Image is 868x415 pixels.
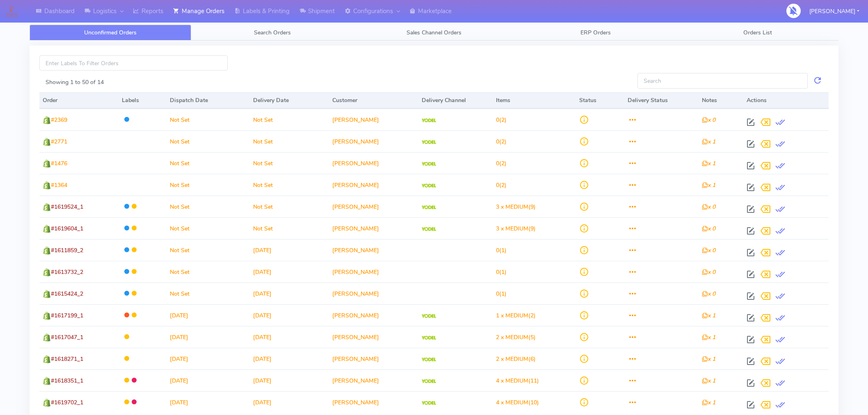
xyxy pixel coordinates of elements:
[51,290,83,298] span: #1615424_2
[702,203,715,211] i: x 0
[496,355,528,363] span: 2 x MEDIUM
[51,333,83,341] span: #1617047_1
[496,333,536,341] span: (5)
[329,217,418,239] td: [PERSON_NAME]
[250,152,329,174] td: Not Set
[250,196,329,217] td: Not Set
[167,92,250,109] th: Dispatch Date
[702,377,715,385] i: x 1
[51,399,83,406] span: #1619702_1
[167,348,250,369] td: [DATE]
[496,225,528,233] span: 3 x MEDIUM
[496,268,499,276] span: 0
[702,399,715,406] i: x 1
[422,140,436,144] img: Yodel
[250,326,329,348] td: [DATE]
[422,358,436,362] img: Yodel
[702,355,715,363] i: x 1
[702,181,715,189] i: x 1
[250,348,329,369] td: [DATE]
[496,399,539,406] span: (10)
[329,391,418,413] td: [PERSON_NAME]
[51,116,67,124] span: #2369
[422,119,436,123] img: Yodel
[496,160,499,167] span: 0
[167,261,250,283] td: Not Set
[51,225,83,233] span: #1619604_1
[496,203,528,211] span: 3 x MEDIUM
[702,290,715,298] i: x 0
[580,29,611,36] span: ERP Orders
[702,116,715,124] i: x 0
[496,225,536,233] span: (9)
[51,312,83,319] span: #1617199_1
[329,174,418,196] td: [PERSON_NAME]
[496,268,507,276] span: (1)
[496,160,507,167] span: (2)
[496,377,539,385] span: (11)
[493,92,576,109] th: Items
[702,312,715,319] i: x 1
[743,29,772,36] span: Orders List
[496,355,536,363] span: (6)
[496,116,499,124] span: 0
[702,246,715,254] i: x 0
[496,333,528,341] span: 2 x MEDIUM
[167,174,250,196] td: Not Set
[250,304,329,326] td: [DATE]
[329,130,418,152] td: [PERSON_NAME]
[250,109,329,130] td: Not Set
[46,78,104,87] label: Showing 1 to 50 of 14
[496,290,507,298] span: (1)
[250,217,329,239] td: Not Set
[422,379,436,383] img: Yodel
[51,377,83,385] span: #1618351_1
[167,109,250,130] td: Not Set
[329,348,418,369] td: [PERSON_NAME]
[422,401,436,405] img: Yodel
[329,152,418,174] td: [PERSON_NAME]
[51,181,67,189] span: #1364
[30,25,838,41] ul: Tabs
[167,217,250,239] td: Not Set
[167,239,250,261] td: Not Set
[167,152,250,174] td: Not Set
[51,268,83,276] span: #1613732_2
[329,196,418,217] td: [PERSON_NAME]
[329,304,418,326] td: [PERSON_NAME]
[496,312,536,319] span: (2)
[250,239,329,261] td: [DATE]
[407,29,461,36] span: Sales Channel Orders
[167,196,250,217] td: Not Set
[250,92,329,109] th: Delivery Date
[51,138,67,146] span: #2771
[167,391,250,413] td: [DATE]
[51,160,67,167] span: #1476
[422,205,436,210] img: Yodel
[250,174,329,196] td: Not Set
[422,162,436,166] img: Yodel
[250,391,329,413] td: [DATE]
[496,138,507,146] span: (2)
[167,304,250,326] td: [DATE]
[702,160,715,167] i: x 1
[329,261,418,283] td: [PERSON_NAME]
[422,314,436,318] img: Yodel
[167,130,250,152] td: Not Set
[496,377,528,385] span: 4 x MEDIUM
[496,399,528,406] span: 4 x MEDIUM
[329,283,418,304] td: [PERSON_NAME]
[167,369,250,391] td: [DATE]
[496,203,536,211] span: (9)
[329,326,418,348] td: [PERSON_NAME]
[51,246,83,254] span: #1611859_2
[250,369,329,391] td: [DATE]
[39,92,119,109] th: Order
[496,246,507,254] span: (1)
[119,92,167,109] th: Labels
[803,3,866,20] button: [PERSON_NAME]
[702,333,715,341] i: x 1
[250,130,329,152] td: Not Set
[702,138,715,146] i: x 1
[39,55,228,71] input: Enter Labels To Filter Orders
